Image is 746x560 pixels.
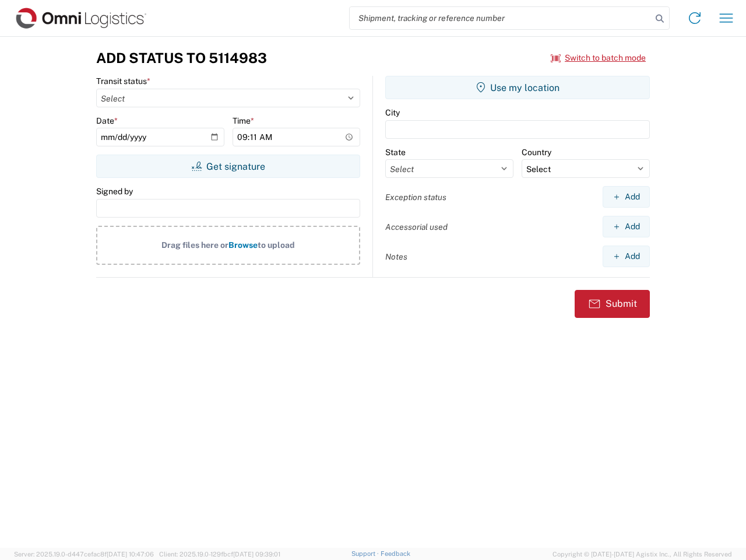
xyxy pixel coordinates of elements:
[553,549,732,559] span: Copyright © [DATE]-[DATE] Agistix Inc., All Rights Reserved
[551,48,646,68] button: Switch to batch mode
[159,551,280,558] span: Client: 2025.19.0-129fbcf
[385,251,407,262] label: Notes
[258,240,295,250] span: to upload
[385,76,650,99] button: Use my location
[350,7,652,29] input: Shipment, tracking or reference number
[385,107,400,118] label: City
[96,186,133,197] label: Signed by
[96,76,150,86] label: Transit status
[385,147,406,157] label: State
[575,290,650,318] button: Submit
[385,222,448,232] label: Accessorial used
[522,147,551,157] label: Country
[233,116,254,126] label: Time
[603,186,650,208] button: Add
[351,550,381,557] a: Support
[385,192,446,202] label: Exception status
[228,240,258,250] span: Browse
[161,240,228,250] span: Drag files here or
[14,551,154,558] span: Server: 2025.19.0-d447cefac8f
[107,551,154,558] span: [DATE] 10:47:06
[96,155,360,178] button: Get signature
[96,50,267,66] h3: Add Status to 5114983
[233,551,280,558] span: [DATE] 09:39:01
[96,116,118,126] label: Date
[381,550,410,557] a: Feedback
[603,216,650,237] button: Add
[603,246,650,267] button: Add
